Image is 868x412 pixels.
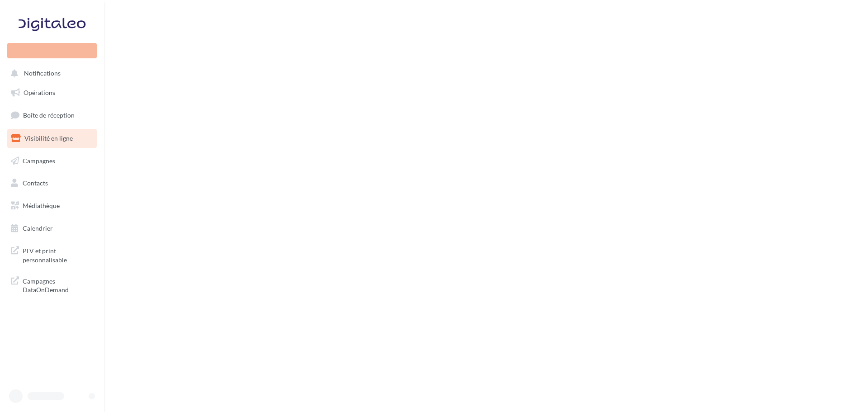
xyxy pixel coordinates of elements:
span: Visibilité en ligne [24,134,73,142]
span: Campagnes DataOnDemand [23,275,93,294]
span: Calendrier [23,224,53,232]
a: Opérations [5,83,99,102]
a: Campagnes DataOnDemand [5,271,99,298]
a: Campagnes [5,152,99,170]
a: Visibilité en ligne [5,129,99,148]
a: Contacts [5,174,99,193]
a: Boîte de réception [5,105,99,125]
a: Calendrier [5,219,99,238]
span: PLV et print personnalisable [23,245,93,264]
span: Médiathèque [23,202,60,209]
a: PLV et print personnalisable [5,241,99,268]
span: Boîte de réception [23,111,75,119]
span: Opérations [24,89,55,96]
span: Contacts [23,179,48,187]
a: Médiathèque [5,196,99,215]
span: Campagnes [23,156,55,164]
div: Nouvelle campagne [7,43,97,58]
span: Notifications [24,70,61,77]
